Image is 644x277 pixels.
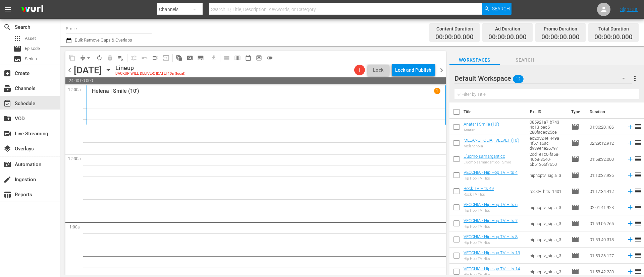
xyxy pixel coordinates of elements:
[163,55,169,61] span: input
[571,187,579,195] span: Episode
[266,55,273,61] span: toggle_off
[627,268,634,275] svg: Add to Schedule
[436,88,438,93] p: 1
[464,240,518,245] div: Hip Hop TV Hits
[3,145,11,153] span: Overlays
[464,176,518,181] div: Hip Hop TV Hits
[571,219,579,227] span: Episode
[92,88,139,94] p: Helena | Smile (10')
[16,2,48,17] img: ans4CAIJ8jUAAAAAAAAAAAAAAAAAAAAAAAAgQb4GAAAAAAAAAAAAAAAAAAAAAAAAJMjXAAAAAAAAAAAAAAAAAAAAAAAAgAT5G...
[587,135,624,151] td: 02:29:12.912
[4,5,12,13] span: menu
[464,122,499,127] a: Anatar | Smile (10')
[392,64,435,76] button: Lock and Publish
[13,55,21,63] span: Series
[634,139,642,147] span: reorder
[586,102,626,121] th: Duration
[571,268,579,276] span: Episode
[571,139,579,147] span: Episode
[527,199,569,215] td: hiphoptv_sigla_3
[587,183,624,199] td: 01:17:34.412
[171,51,184,64] span: Refresh All Search Blocks
[115,72,185,76] div: BACKUP WILL DELIVER: [DATE] 10a (local)
[571,203,579,211] span: Episode
[3,176,11,184] span: Ingestion
[587,215,624,231] td: 01:59:06.765
[13,45,21,53] span: Episode
[500,56,550,64] span: Search
[186,55,193,61] span: pageview_outlined
[176,55,182,61] span: auto_awesome_motion_outlined
[245,55,252,61] span: date_range_outlined
[464,234,518,239] a: VECCHIA - Hip Hop TV Hits 8
[13,34,21,43] span: Asset
[449,56,500,64] span: Workspaces
[3,191,11,199] span: Reports
[482,3,512,15] button: Search
[464,186,494,191] a: Rock TV Hits 49
[464,128,499,132] div: Anatar
[527,215,569,231] td: hiphoptv_sigla_3
[526,102,567,121] th: Ext. ID
[3,99,11,108] span: Schedule
[74,38,132,43] span: Bulk Remove Gaps & Overlaps
[464,218,518,223] a: VECCHIA - Hip Hop TV Hits 7
[527,248,569,264] td: hiphoptv_sigla_3
[3,160,11,168] span: Automation
[197,55,204,61] span: subtitles_outlined
[161,53,171,63] span: Update Metadata from Key Asset
[464,208,518,213] div: Hip Hop TV Hits
[3,130,11,138] span: Live Streaming
[232,53,243,63] span: Week Calendar View
[234,55,241,61] span: calendar_view_week_outlined
[634,171,642,179] span: reorder
[634,187,642,195] span: reorder
[571,171,579,179] span: Episode
[464,250,520,255] a: VECCHIA - Hip Hop TV Hits 13
[513,72,524,86] span: 12
[464,102,526,121] th: Title
[464,202,518,207] a: VECCHIA - Hip Hop TV Hits 6
[587,167,624,183] td: 01:10:37.936
[117,55,124,61] span: playlist_remove_outlined
[395,64,431,76] div: Lock and Publish
[435,33,474,41] span: 00:00:00.000
[370,67,386,74] span: Lock
[219,51,232,64] span: Day Calendar View
[627,204,634,211] svg: Add to Schedule
[354,67,365,73] span: 1
[464,170,518,175] a: VECCHIA - Hip Hop TV Hits 4
[631,70,639,86] button: more_vert
[79,55,86,61] span: compress
[527,183,569,199] td: rocktv_hits_1401
[571,252,579,260] span: Episode
[464,154,505,159] a: L'uomo samargantico
[594,33,633,41] span: 00:00:00.000
[437,66,446,74] span: chevron_right
[139,53,150,63] span: Revert to Primary Episode
[25,45,40,52] span: Episode
[627,139,634,147] svg: Add to Schedule
[464,224,518,229] div: Hip Hop TV Hits
[627,220,634,227] svg: Add to Schedule
[620,7,638,12] a: Sign Out
[464,160,511,164] div: L'uomo samargantico | Smile
[488,24,527,33] div: Ad Duration
[435,24,474,33] div: Content Duration
[3,84,11,92] span: Channels
[627,188,634,195] svg: Add to Schedule
[492,3,510,15] span: Search
[627,236,634,243] svg: Add to Schedule
[454,69,632,88] div: Default Workspace
[195,53,206,63] span: Create Series Block
[464,138,519,143] a: MELANCHOLIA | VELVET (10')
[587,151,624,167] td: 01:58:32.000
[67,53,77,63] span: Copy Lineup
[256,55,262,61] span: preview_outlined
[527,119,569,135] td: 085921a7-b743-4c13-bec5-280facec25ce
[115,64,185,72] div: Lineup
[527,151,569,167] td: 2dd1e1c0-fa58-46b8-8540-5b51366f7650
[634,203,642,211] span: reorder
[464,273,520,277] div: Hip Hop TV Hits
[634,123,642,131] span: reorder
